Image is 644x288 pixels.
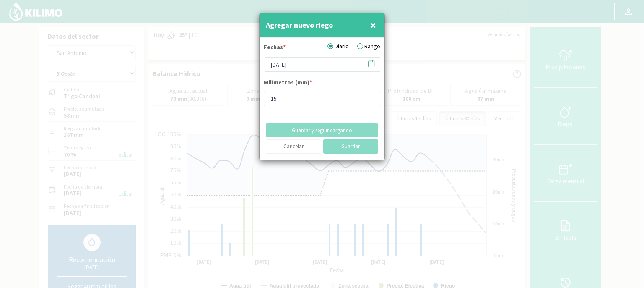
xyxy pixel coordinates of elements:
[323,139,379,154] button: Guardar
[264,43,286,54] label: Fechas
[264,78,312,89] label: Milímetros (mm)
[266,123,378,138] button: Guardar y seguir cargando
[327,42,349,51] label: Diario
[370,18,376,32] span: ×
[368,17,378,34] button: Close
[266,139,321,154] button: Cancelar
[357,42,380,51] label: Rango
[266,19,333,31] h4: Agregar nuevo riego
